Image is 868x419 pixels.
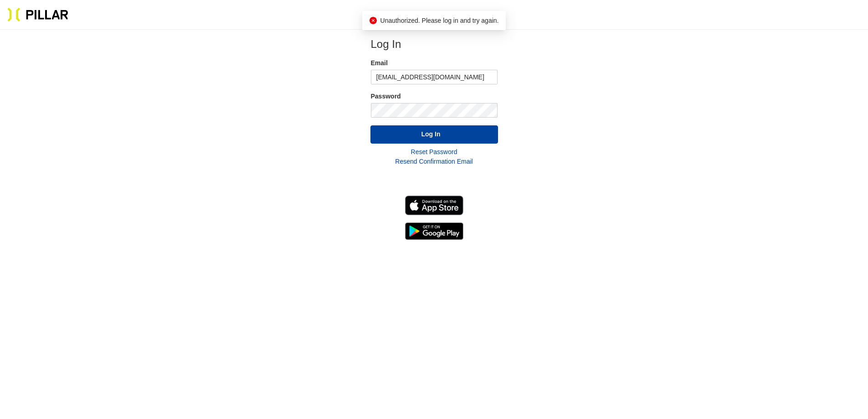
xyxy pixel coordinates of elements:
[395,158,473,165] a: Resend Confirmation Email
[371,92,498,101] label: Password
[380,17,499,24] span: Unauthorized. Please log in and try again.
[7,7,68,22] img: Pillar Technologies
[370,17,377,24] span: close-circle
[370,125,498,144] button: Log In
[371,37,498,51] h2: Log In
[371,58,498,68] label: Email
[405,222,463,240] img: Get it on Google Play
[411,148,457,155] a: Reset Password
[405,196,463,215] img: Download on the App Store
